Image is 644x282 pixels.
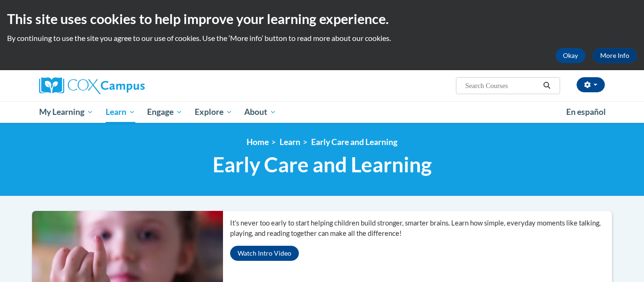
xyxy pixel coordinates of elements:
a: Early Care and Learning [311,137,397,147]
a: Home [247,137,269,147]
a: Explore [189,101,239,123]
img: Cox Campus [39,77,145,94]
span: Engage [147,106,182,118]
span: Explore [195,106,232,118]
a: Cox Campus [39,77,218,94]
button: Watch Intro Video [230,246,299,261]
span: En español [566,107,606,117]
span: Early Care and Learning [213,152,432,177]
button: Account Settings [577,77,605,92]
a: Engage [141,101,189,123]
div: Main menu [25,101,619,123]
a: En español [560,102,612,122]
span: Learn [106,106,135,118]
a: My Learning [33,101,99,123]
a: Learn [280,137,300,147]
h2: This site uses cookies to help improve your learning experience. [7,9,637,28]
a: About [239,101,283,123]
p: It’s never too early to start helping children build stronger, smarter brains. Learn how simple, ... [230,218,612,239]
button: Search [540,80,554,91]
p: By continuing to use the site you agree to our use of cookies. Use the ‘More info’ button to read... [7,33,637,43]
a: Learn [99,101,141,123]
input: Search Courses [464,80,540,91]
a: More Info [593,48,637,63]
button: Okay [555,48,586,63]
span: My Learning [39,106,93,118]
span: About [244,106,276,118]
